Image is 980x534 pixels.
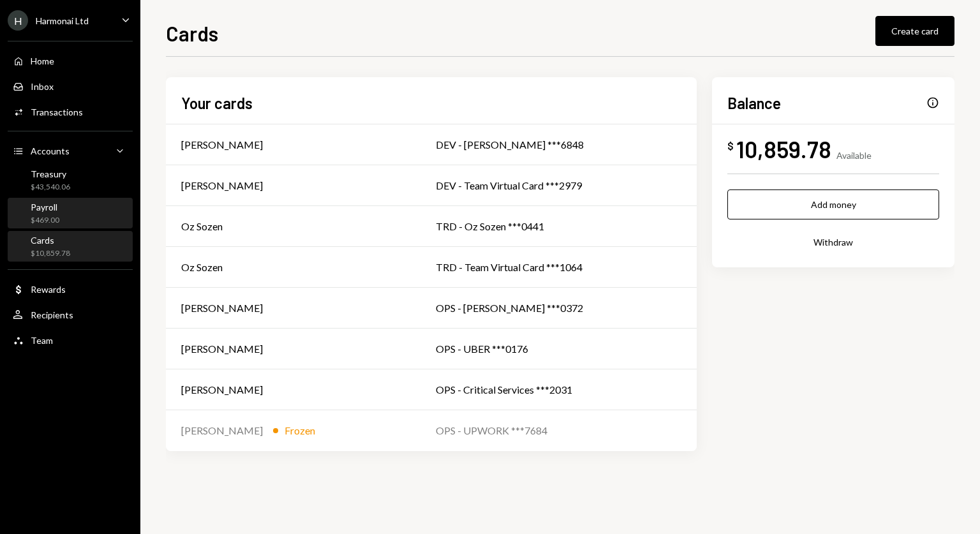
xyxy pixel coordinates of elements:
[8,165,133,195] a: Treasury$43,540.06
[31,335,53,346] div: Team
[436,423,681,438] div: OPS - UPWORK ***7684
[31,182,70,193] div: $43,540.06
[181,137,263,152] div: [PERSON_NAME]
[31,56,54,66] div: Home
[436,341,681,357] div: OPS - UBER ***0176
[31,145,70,156] div: Accounts
[181,219,223,234] div: Oz Sozen
[181,341,263,357] div: [PERSON_NAME]
[8,198,133,228] a: Payroll$469.00
[181,178,263,193] div: [PERSON_NAME]
[8,278,133,300] a: Rewards
[727,227,939,257] button: Withdraw
[36,15,89,26] div: Harmonai Ltd
[31,202,59,212] div: Payroll
[727,140,734,152] div: $
[8,231,133,262] a: Cards$10,859.78
[31,107,83,117] div: Transactions
[436,260,681,275] div: TRD - Team Virtual Card ***1064
[31,168,70,179] div: Treasury
[31,248,70,259] div: $10,859.78
[436,137,681,152] div: DEV - [PERSON_NAME] ***6848
[181,93,253,114] h2: Your cards
[8,49,133,72] a: Home
[31,81,54,92] div: Inbox
[31,309,73,320] div: Recipients
[836,150,872,161] div: Available
[181,382,263,397] div: [PERSON_NAME]
[436,219,681,234] div: TRD - Oz Sozen ***0441
[31,215,59,226] div: $469.00
[436,300,681,316] div: OPS - [PERSON_NAME] ***0372
[181,423,263,438] div: [PERSON_NAME]
[31,284,66,295] div: Rewards
[8,100,133,123] a: Transactions
[727,189,939,219] button: Add money
[727,93,781,114] h2: Balance
[436,178,681,193] div: DEV - Team Virtual Card ***2979
[166,20,218,46] h1: Cards
[8,329,133,352] a: Team
[8,139,133,162] a: Accounts
[8,303,133,326] a: Recipients
[8,10,28,31] div: H
[181,300,263,316] div: [PERSON_NAME]
[875,16,954,46] button: Create card
[31,235,70,246] div: Cards
[285,423,315,438] div: Frozen
[736,135,831,163] div: 10,859.78
[436,382,681,397] div: OPS - Critical Services ***2031
[181,260,223,275] div: Oz Sozen
[8,75,133,98] a: Inbox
